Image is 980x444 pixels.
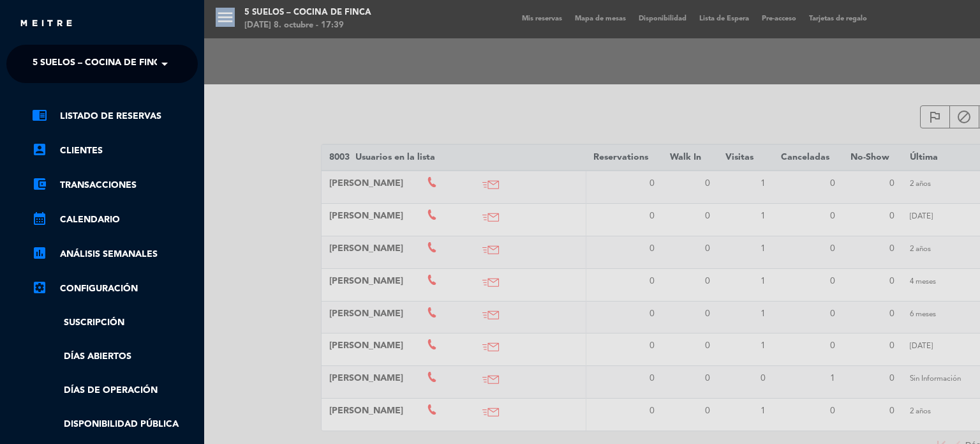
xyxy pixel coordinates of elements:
[33,50,167,77] span: 5 SUELOS – COCINA DE FINCA
[32,176,47,192] i: account_balance_wallet
[32,417,198,432] a: Disponibilidad pública
[32,107,47,123] i: chrome_reader_mode
[19,19,73,29] img: MEITRE
[32,383,198,398] a: Días de Operación
[32,212,198,227] a: Calendario
[32,211,47,226] i: calendar_month
[32,280,47,295] i: settings_applications
[32,109,198,124] a: Listado de Reservas
[32,247,198,262] a: ANÁLISIS SEMANALES
[32,142,47,157] i: account_box
[32,178,198,193] a: Transacciones
[32,143,198,158] a: Clientes
[32,245,47,261] i: assessment
[32,349,198,364] a: Días abiertos
[32,281,198,296] a: Configuración
[32,316,198,330] a: Suscripción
